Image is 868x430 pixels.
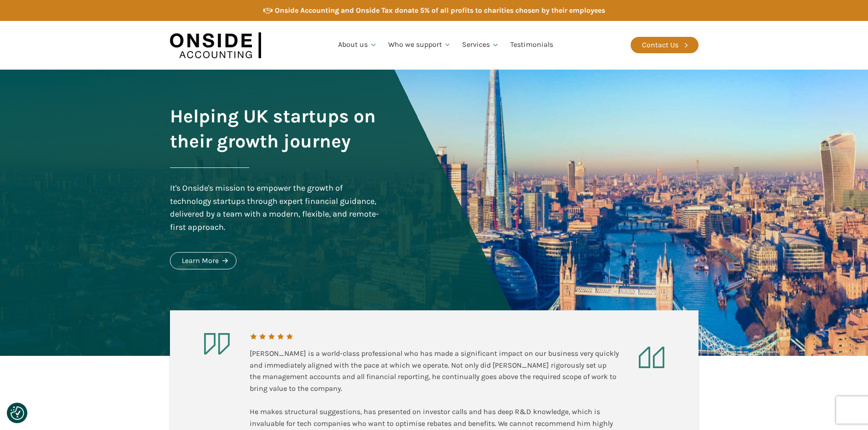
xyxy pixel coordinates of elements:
[10,406,24,420] button: Consent Preferences
[170,252,236,269] a: Learn More
[383,30,457,61] a: Who we support
[170,104,381,154] h1: Helping UK startups on their growth journey
[505,30,559,61] a: Testimonials
[182,255,219,267] div: Learn More
[275,5,605,16] div: Onside Accounting and Onside Tax donate 5% of all profits to charities chosen by their employees
[333,30,383,61] a: About us
[170,28,261,63] img: Onside Accounting
[170,182,381,234] div: It's Onside's mission to empower the growth of technology startups through expert financial guida...
[457,30,505,61] a: Services
[10,406,24,420] img: Revisit consent button
[642,39,678,51] div: Contact Us
[631,37,699,53] a: Contact Us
